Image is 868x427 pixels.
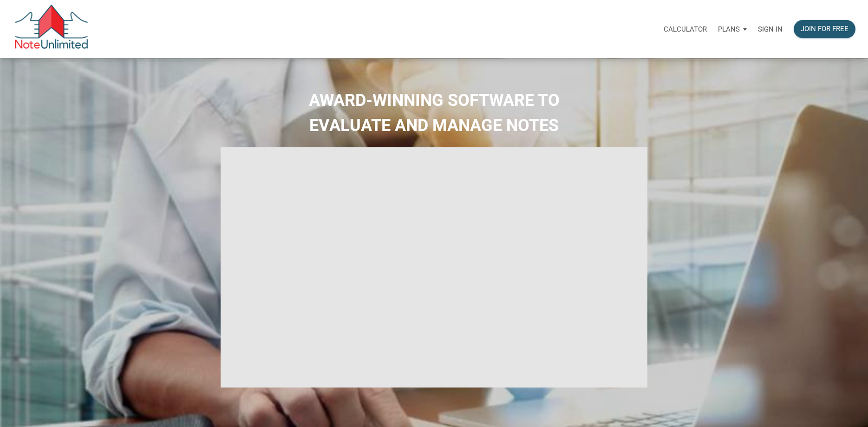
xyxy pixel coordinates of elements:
[794,20,855,38] button: Join for free
[788,14,861,44] a: Join for free
[758,25,783,33] p: Sign in
[712,15,752,43] button: Plans
[7,88,861,138] h2: AWARD-WINNING SOFTWARE TO EVALUATE AND MANAGE NOTES
[752,14,788,44] a: Sign in
[801,24,848,34] div: Join for free
[658,14,712,44] a: Calculator
[712,14,752,44] a: Plans
[664,25,707,33] p: Calculator
[221,147,648,388] iframe: NoteUnlimited
[718,25,740,33] p: Plans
